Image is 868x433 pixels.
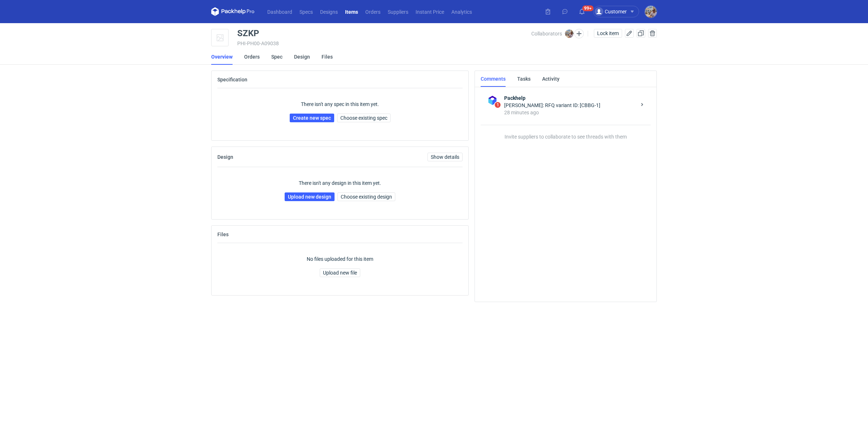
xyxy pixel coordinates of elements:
span: Choose existing spec [340,115,387,120]
a: Items [341,7,362,16]
button: Customer [593,6,645,17]
p: Invite suppliers to collaborate to see threads with them [481,125,651,140]
span: 1 [495,102,501,108]
img: Packhelp [486,94,498,106]
span: Upload new file [323,270,357,275]
a: Orders [244,49,260,65]
a: Dashboard [264,7,296,16]
button: Choose existing design [337,192,395,201]
div: Customer [595,7,627,16]
a: Analytics [448,7,476,16]
h2: Specification [217,77,247,82]
a: Orders [362,7,384,16]
a: Spec [271,49,282,65]
p: No files uploaded for this item [307,255,373,263]
div: PHI-PH00-A09038 [237,41,531,46]
button: Edit collaborators [574,29,584,38]
span: Choose existing design [341,194,392,199]
button: Upload new file [320,268,360,277]
p: There isn't any spec in this item yet. [301,101,379,108]
img: Michał Palasek [565,29,574,38]
p: There isn't any design in this item yet. [299,179,381,187]
div: 28 minutes ago [504,109,636,116]
h2: Design [217,154,233,160]
button: 99+ [576,6,588,17]
a: Activity [542,71,559,87]
span: Collaborators [531,31,562,37]
a: Designs [316,7,341,16]
div: [PERSON_NAME]: RFQ variant ID: [CBBG-1] [504,102,636,109]
strong: Packhelp [504,94,636,102]
button: Lock item [594,29,622,38]
a: Overview [211,49,233,65]
div: SZKP [237,29,259,38]
a: Design [294,49,310,65]
a: Comments [481,71,506,87]
button: Choose existing spec [337,114,391,122]
a: Specs [296,7,316,16]
button: Duplicate Item [637,29,645,38]
a: Tasks [517,71,531,87]
svg: Packhelp Pro [211,7,255,16]
a: Suppliers [384,7,412,16]
h2: Files [217,232,229,237]
a: Create new spec [290,114,334,122]
img: Michał Palasek [645,6,657,18]
span: Lock item [597,31,619,36]
button: Delete item [648,29,657,38]
a: Show details [427,153,463,161]
a: Instant Price [412,7,448,16]
a: Upload new design [285,192,335,201]
a: Files [322,49,333,65]
button: Edit item [625,29,634,38]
